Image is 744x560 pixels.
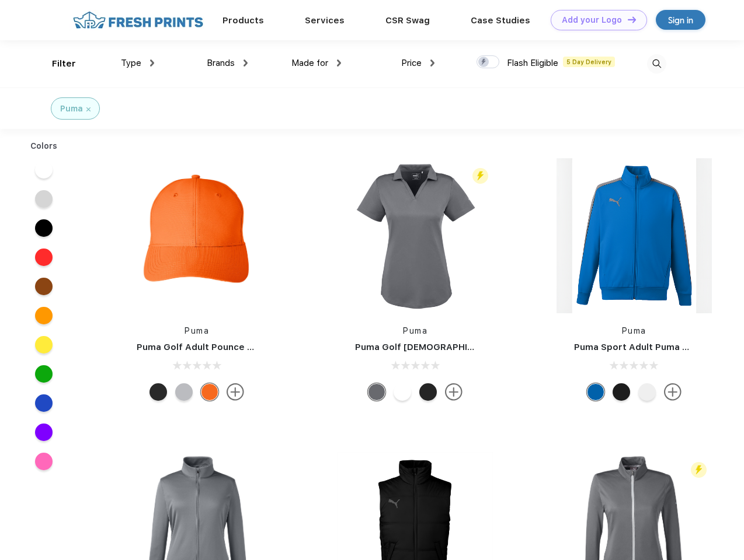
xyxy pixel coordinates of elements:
[472,168,488,184] img: flash_active_toggle.svg
[305,15,345,26] a: Services
[137,342,315,352] a: Puma Golf Adult Pounce Adjustable Cap
[656,10,705,30] a: Sign in
[557,158,712,313] img: func=resize&h=266
[201,383,218,401] div: Vibrant Orange
[430,60,434,66] img: dropdown.png
[368,383,385,401] div: Quiet Shade
[291,58,328,68] span: Made for
[222,15,264,26] a: Products
[419,383,437,401] div: Puma Black
[338,158,493,313] img: func=resize&h=266
[22,140,67,152] div: Colors
[69,10,207,30] img: fo%20logo%202.webp
[638,383,656,401] div: White and Quiet Shade
[86,107,91,111] img: filter_cancel.svg
[664,383,682,401] img: more.svg
[628,16,636,23] img: DT
[613,383,630,401] div: Puma Black
[562,15,622,25] div: Add your Logo
[401,58,422,68] span: Price
[507,58,558,68] span: Flash Eligible
[622,326,646,335] a: Puma
[52,57,76,71] div: Filter
[691,462,707,478] img: flash_active_toggle.svg
[445,383,463,401] img: more.svg
[244,60,248,66] img: dropdown.png
[175,383,193,401] div: Quarry
[60,103,83,115] div: Puma
[337,60,341,66] img: dropdown.png
[587,383,604,401] div: Lapis Blue
[227,383,244,401] img: more.svg
[394,383,411,401] div: Bright White
[668,13,693,27] div: Sign in
[150,383,167,401] div: Puma Black
[403,326,427,335] a: Puma
[647,54,666,73] img: desktop_search.svg
[563,57,615,67] span: 5 Day Delivery
[385,15,430,26] a: CSR Swag
[121,58,141,68] span: Type
[185,326,209,335] a: Puma
[119,158,274,313] img: func=resize&h=266
[150,60,154,66] img: dropdown.png
[207,58,235,68] span: Brands
[355,342,572,352] a: Puma Golf [DEMOGRAPHIC_DATA]' Icon Golf Polo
